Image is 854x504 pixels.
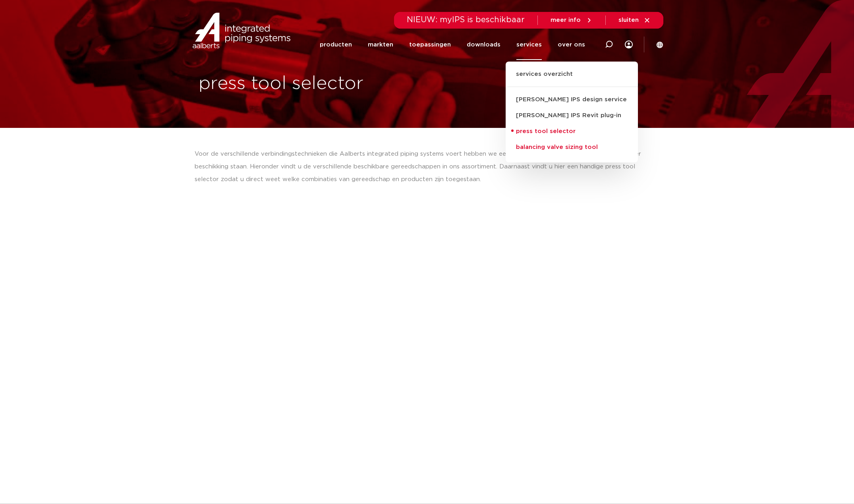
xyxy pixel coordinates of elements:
[506,139,638,155] a: balancing valve sizing tool
[320,29,585,60] nav: Menu
[407,16,525,24] span: NIEUW: myIPS is beschikbaar
[195,148,659,186] div: Voor de verschillende verbindingstechnieken die Aalberts integrated piping systems voert hebben w...
[618,17,639,23] span: sluiten
[516,29,542,60] a: services
[506,108,638,124] a: [PERSON_NAME] IPS Revit plug-in
[551,17,581,23] span: meer info
[506,92,638,108] a: [PERSON_NAME] IPS design service
[551,17,593,24] a: meer info
[199,71,423,97] h1: press tool selector
[467,29,500,60] a: downloads
[506,70,638,87] a: services overzicht
[506,124,638,139] a: press tool selector
[618,17,651,24] a: sluiten
[558,29,585,60] a: over ons
[320,29,352,60] a: producten
[368,29,393,60] a: markten
[409,29,451,60] a: toepassingen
